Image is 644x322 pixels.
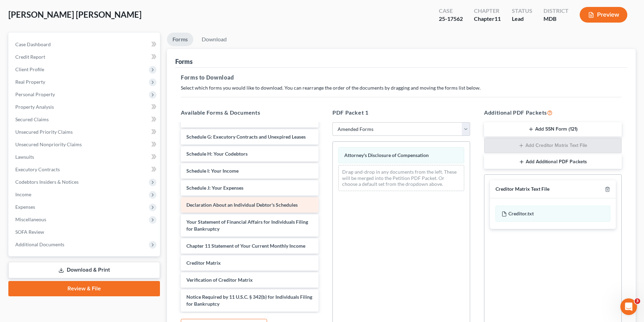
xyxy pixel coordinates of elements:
[186,151,248,157] span: Schedule H: Your Codebtors
[15,191,31,197] span: Income
[8,262,160,278] a: Download & Print
[186,260,221,266] span: Creditor Matrix
[512,7,532,15] div: Status
[484,138,622,153] button: Add Creditor Matrix Text File
[484,155,622,169] button: Add Additional PDF Packets
[181,108,319,117] h5: Available Forms & Documents
[8,9,142,19] span: [PERSON_NAME] [PERSON_NAME]
[15,241,64,247] span: Additional Documents
[10,51,160,63] a: Credit Report
[496,186,549,192] div: Creditor Matrix Text File
[15,66,44,72] span: Client Profile
[186,117,301,123] span: Schedule E/F: Creditors Who Have Unsecured Claims
[175,57,193,66] div: Forms
[512,15,532,23] div: Lead
[15,141,82,147] span: Unsecured Nonpriority Claims
[167,33,193,46] a: Forms
[10,126,160,138] a: Unsecured Priority Claims
[620,298,637,315] iframe: Intercom live chat
[15,79,45,85] span: Real Property
[15,54,45,60] span: Credit Report
[494,15,501,22] span: 11
[15,41,51,47] span: Case Dashboard
[344,152,429,158] span: Attorney's Disclosure of Compensation
[186,134,306,140] span: Schedule G: Executory Contracts and Unexpired Leases
[186,277,253,283] span: Verification of Creditor Matrix
[10,226,160,238] a: SOFA Review
[15,154,34,160] span: Lawsuits
[10,113,160,126] a: Secured Claims
[10,101,160,113] a: Property Analysis
[496,206,610,222] div: Creditor.txt
[15,229,44,235] span: SOFA Review
[439,15,463,23] div: 25-17562
[544,15,569,23] div: MDB
[15,179,79,185] span: Codebtors Insiders & Notices
[10,163,160,176] a: Executory Contracts
[474,7,501,15] div: Chapter
[15,166,60,172] span: Executory Contracts
[439,7,463,15] div: Case
[15,129,73,135] span: Unsecured Priority Claims
[186,294,312,307] span: Notice Required by 11 U.S.C. § 342(b) for Individuals Filing for Bankruptcy
[181,73,622,82] h5: Forms to Download
[15,116,49,122] span: Secured Claims
[10,151,160,163] a: Lawsuits
[15,216,46,222] span: Miscellaneous
[15,204,35,210] span: Expenses
[186,243,305,249] span: Chapter 11 Statement of Your Current Monthly Income
[474,15,501,23] div: Chapter
[196,33,232,46] a: Download
[484,122,622,137] button: Add SSN Form (121)
[484,108,622,117] h5: Additional PDF Packets
[186,202,298,208] span: Declaration About an Individual Debtor's Schedules
[186,168,239,174] span: Schedule I: Your Income
[332,108,470,117] h5: PDF Packet 1
[544,7,569,15] div: District
[338,165,464,191] div: Drag-and-drop in any documents from the left. These will be merged into the Petition PDF Packet. ...
[181,84,622,91] p: Select which forms you would like to download. You can rearrange the order of the documents by dr...
[186,219,308,232] span: Your Statement of Financial Affairs for Individuals Filing for Bankruptcy
[8,281,160,296] a: Review & File
[15,104,54,110] span: Property Analysis
[635,298,640,304] span: 3
[186,185,243,191] span: Schedule J: Your Expenses
[15,91,55,97] span: Personal Property
[580,7,627,23] button: Preview
[10,138,160,151] a: Unsecured Nonpriority Claims
[10,38,160,51] a: Case Dashboard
